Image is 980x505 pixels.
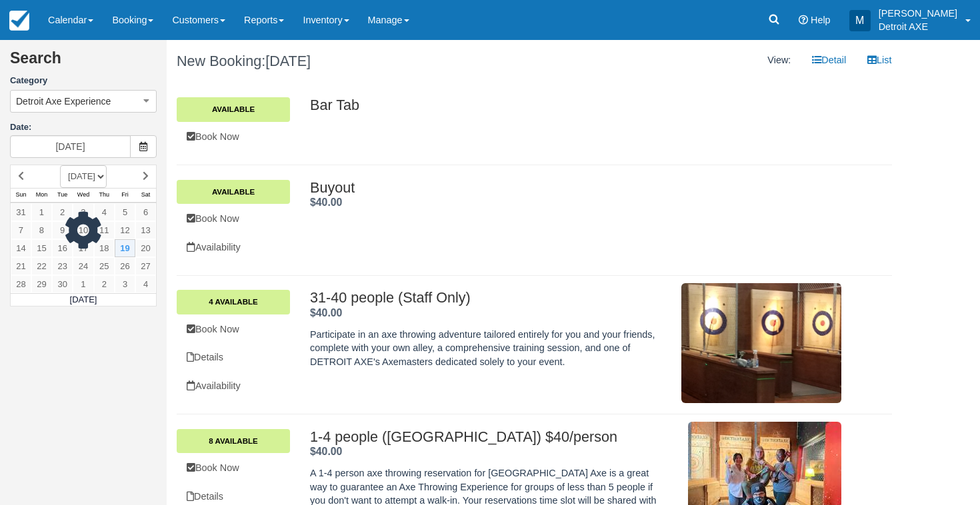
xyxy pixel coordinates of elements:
span: $40.00 [310,307,342,318]
p: [PERSON_NAME] [879,7,957,20]
span: [DATE] [265,53,311,69]
a: Available [177,180,290,204]
a: Availability [177,234,290,261]
img: M5-2 [681,283,841,403]
h1: New Booking: [177,53,524,69]
label: Date: [10,121,157,134]
h2: Search [10,50,157,75]
img: checkfront-main-nav-mini-logo.png [9,11,29,31]
strong: Price: $40 [310,197,342,208]
a: Available [177,97,290,121]
h2: 1-4 people ([GEOGRAPHIC_DATA]) $40/person [310,429,664,445]
label: Category [10,75,157,87]
p: Participate in an axe throwing adventure tailored entirely for you and your friends, complete wit... [310,328,664,369]
strong: Price: $40 [310,307,342,318]
a: List [857,47,901,74]
a: Book Now [177,454,290,482]
a: 4 Available [177,290,290,314]
h2: 31-40 people (Staff Only) [310,290,664,306]
span: Help [811,15,831,25]
a: Book Now [177,316,290,343]
a: Book Now [177,123,290,151]
a: Details [177,344,290,371]
a: Book Now [177,205,290,233]
li: View: [757,47,801,74]
span: Detroit Axe Experience [16,95,111,108]
a: Availability [177,372,290,400]
i: Help [799,15,808,25]
h2: Bar Tab [310,97,841,113]
span: $40.00 [310,197,342,208]
a: 8 Available [177,429,290,453]
p: Detroit AXE [879,20,957,33]
strong: Price: $40 [310,446,342,457]
div: M [849,10,871,31]
h2: Buyout [310,180,841,196]
a: Detail [802,47,856,74]
span: $40.00 [310,446,342,457]
button: Detroit Axe Experience [10,90,157,113]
